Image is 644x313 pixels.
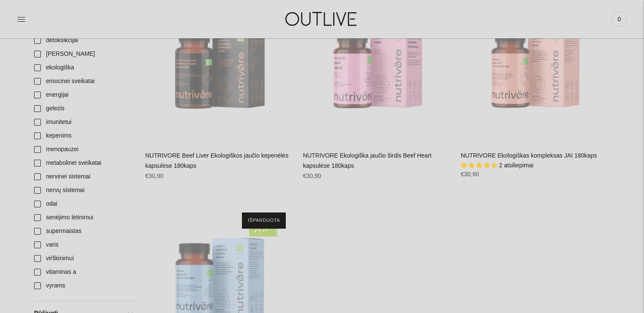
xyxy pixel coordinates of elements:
span: €30,90 [461,171,479,178]
a: gelezis [29,102,137,115]
a: odai [29,197,137,211]
a: emocinei sveikatai [29,75,137,88]
span: €30,90 [145,172,164,179]
a: NUTRIVORE Beef Liver Ekologiškos jaučio kepenėlės kapsulėse 180kaps [145,152,288,169]
a: [PERSON_NAME] [29,47,137,61]
span: 2 atsiliepimai [499,162,534,169]
a: 0 [612,10,627,29]
a: menopauzei [29,143,137,156]
a: vyrams [29,279,137,293]
a: NUTRIVORE Ekologiškas kompleksas JAI 180kaps [461,152,597,159]
span: €30,90 [303,172,321,179]
a: imunitetui [29,115,137,129]
a: ekologiška [29,61,137,75]
a: nervų sistemai [29,184,137,197]
a: metabolinei sveikatai [29,156,137,170]
a: detoksikcijai [29,34,137,47]
a: virškinimui [29,252,137,265]
a: supermaistas [29,224,137,238]
a: energijai [29,88,137,102]
a: vitaminas a [29,265,137,279]
img: OUTLIVE [269,4,375,34]
a: kepenims [29,129,137,143]
a: NUTRIVORE Ekologiška jaučio širdis Beef Heart kapsulėse 180kaps [303,152,431,169]
a: nervinei sistemai [29,170,137,184]
a: senėjimo lėtinimui [29,211,137,224]
span: 0 [613,13,625,25]
a: varis [29,238,137,252]
span: 4.50 stars [461,162,499,169]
